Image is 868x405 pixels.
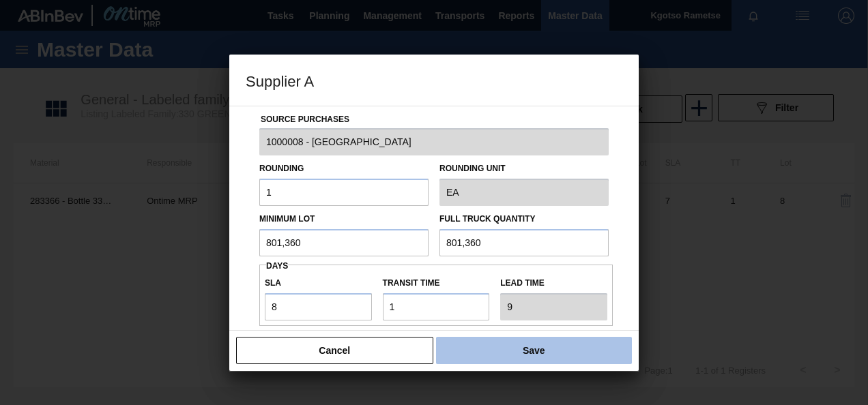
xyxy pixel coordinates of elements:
label: Full Truck Quantity [439,214,535,224]
label: Source Purchases [261,115,349,124]
label: SLA [265,273,372,293]
label: Lead time [500,273,607,293]
button: Cancel [236,337,433,364]
label: Rounding Unit [439,159,609,179]
h3: Supplier A [229,55,639,106]
button: Save [436,337,632,364]
span: Days [266,261,288,271]
label: Minimum Lot [259,214,315,224]
label: Rounding [259,164,304,173]
label: Port to Door Transit Time (days) [259,329,609,349]
label: Transit time [383,273,490,293]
